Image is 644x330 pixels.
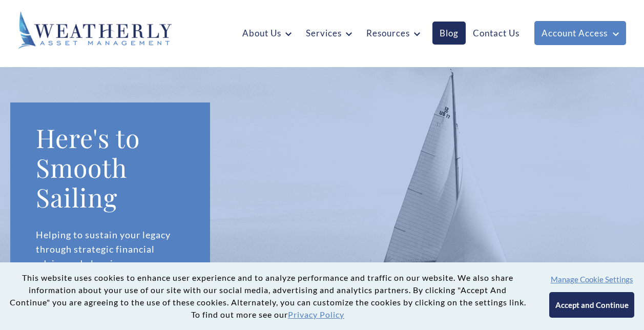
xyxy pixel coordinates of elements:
p: Helping to sustain your legacy through strategic financial advice and planning [36,228,184,271]
a: Services [299,22,359,45]
button: Manage Cookie Settings [551,275,633,284]
button: Accept and Continue [549,292,634,318]
a: Resources [359,22,427,45]
img: Weatherly [18,11,172,49]
a: Privacy Policy [288,310,344,319]
h1: Here's to Smooth Sailing [36,123,184,212]
a: Blog [432,22,466,45]
a: Account Access [534,21,626,45]
a: About Us [235,22,299,45]
p: This website uses cookies to enhance user experience and to analyze performance and traffic on ou... [8,272,527,321]
a: Contact Us [466,22,527,45]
